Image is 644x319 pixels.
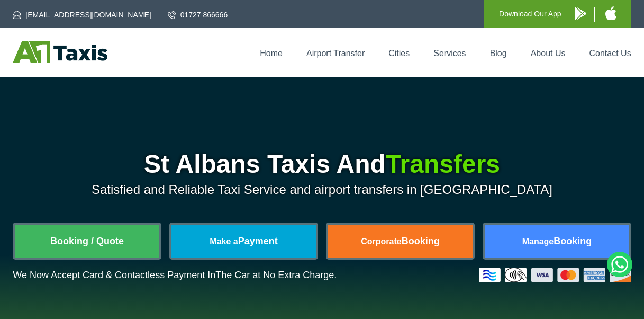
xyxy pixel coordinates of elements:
[171,225,315,258] a: Make aPayment
[13,270,337,281] p: We Now Accept Card & Contactless Payment In
[215,270,337,280] span: The Car at No Extra Charge.
[306,49,365,58] a: Airport Transfer
[575,7,586,20] img: A1 Taxis Android App
[210,237,238,246] span: Make a
[490,49,507,58] a: Blog
[13,182,631,197] p: Satisfied and Reliable Taxi Service and airport transfers in [GEOGRAPHIC_DATA]
[13,152,631,177] h1: St Albans Taxis And
[328,225,472,258] a: CorporateBooking
[485,225,629,258] a: ManageBooking
[479,268,631,282] img: Credit And Debit Cards
[499,7,561,21] p: Download Our App
[15,225,159,258] a: Booking / Quote
[522,237,554,246] span: Manage
[13,41,107,63] img: A1 Taxis St Albans LTD
[168,10,228,20] a: 01727 866666
[589,49,631,58] a: Contact Us
[361,237,401,246] span: Corporate
[13,10,151,20] a: [EMAIL_ADDRESS][DOMAIN_NAME]
[433,49,466,58] a: Services
[388,49,410,58] a: Cities
[260,49,283,58] a: Home
[386,150,500,178] span: Transfers
[605,6,616,20] img: A1 Taxis iPhone App
[531,49,566,58] a: About Us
